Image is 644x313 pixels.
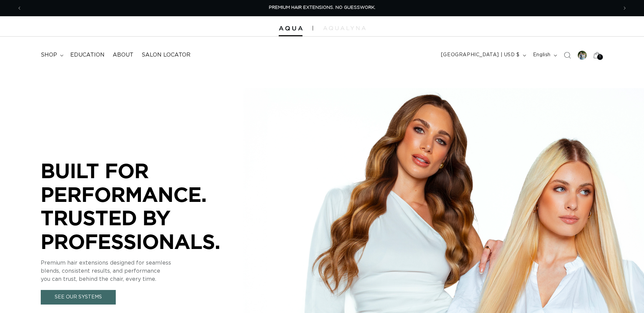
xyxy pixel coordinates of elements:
[37,47,66,63] summary: shop
[137,47,195,63] a: Salon Locator
[41,51,57,59] span: shop
[323,26,366,30] img: aqualyna.com
[529,49,560,62] button: English
[437,49,529,62] button: [GEOGRAPHIC_DATA] | USD $
[269,5,375,10] span: PREMIUM HAIR EXTENSIONS. NO GUESSWORK.
[41,159,244,253] p: BUILT FOR PERFORMANCE. TRUSTED BY PROFESSIONALS.
[41,259,244,283] p: Premium hair extensions designed for seamless blends, consistent results, and performance you can...
[109,47,137,63] a: About
[600,54,601,60] span: 1
[441,51,520,59] span: [GEOGRAPHIC_DATA] | USD $
[560,48,575,63] summary: Search
[70,51,105,59] span: Education
[279,26,302,31] img: Aqua Hair Extensions
[617,2,632,15] button: Next announcement
[113,51,133,59] span: About
[142,51,190,59] span: Salon Locator
[66,47,109,63] a: Education
[12,2,27,15] button: Previous announcement
[533,51,551,59] span: English
[41,290,116,305] a: See Our Systems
